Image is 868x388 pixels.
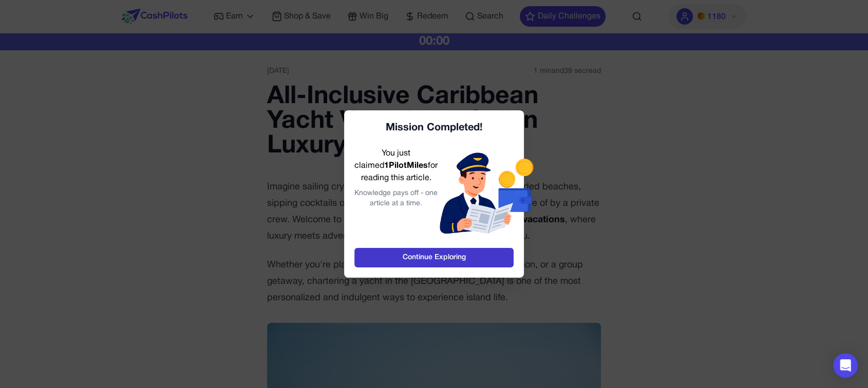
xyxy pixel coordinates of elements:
[438,147,536,238] img: Clamed Article
[384,162,428,169] span: 1 PilotMiles
[354,248,514,267] a: Continue Exploring
[354,188,438,209] div: Knowledge pays off - one article at a time.
[354,121,514,135] div: Mission Completed!
[833,353,858,378] div: Open Intercom Messenger
[354,147,438,238] div: You just claimed for reading this article.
